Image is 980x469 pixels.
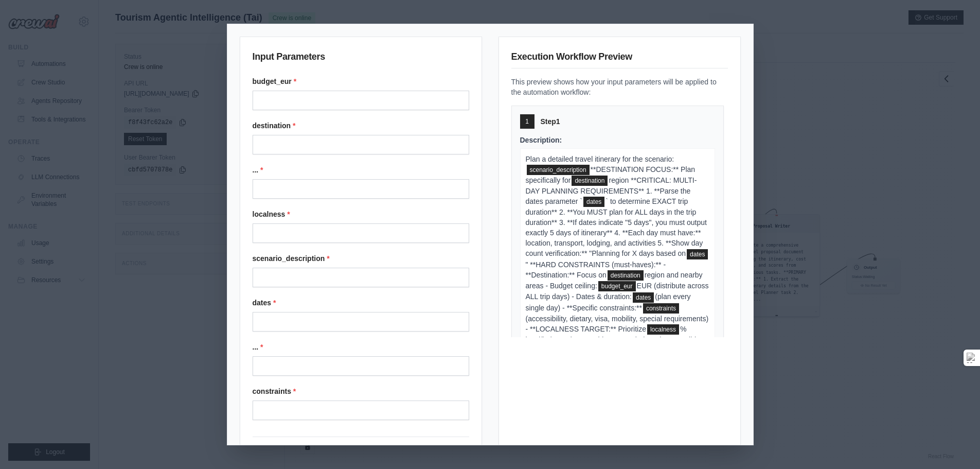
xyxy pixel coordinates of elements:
[687,249,708,259] span: dates
[526,260,666,279] span: " **HARD CONSTRAINTS (must-haves):** - **Destination:** Focus on
[526,197,707,257] span: ` to determine EXACT trip duration** 2. **You MUST plan for ALL days in the trip duration** 3. **...
[633,292,654,303] span: dates
[572,176,608,186] span: destination
[526,176,697,205] span: region **CRITICAL: MULTI-DAY PLANNING REQUIREMENTS** 1. **Parse the dates parameter `
[583,197,604,207] span: dates
[598,281,636,291] span: budget_eur
[527,165,590,175] span: scenario_description
[541,116,560,127] span: Step 1
[526,165,696,184] span: **DESTINATION FOCUS:** Plan specifically for
[253,165,469,175] label: ...
[526,315,709,333] span: (accessibility, dietary, visa, mobility, special requirements) - **LOCALNESS TARGET:** Prioritize
[253,120,469,131] label: destination
[253,209,469,219] label: localness
[526,292,691,311] span: (plan every single day) - **Specific constraints:**
[253,386,469,396] label: constraints
[253,298,469,308] label: dates
[647,324,679,335] span: localness
[253,253,469,264] label: scenario_description
[253,49,469,68] h3: Input Parameters
[253,342,469,352] label: ...
[929,420,980,469] iframe: Chat Widget
[520,136,562,144] span: Description:
[253,76,469,86] label: budget_eur
[511,77,728,97] p: This preview shows how your input parameters will be applied to the automation workflow:
[526,155,674,163] span: Plan a detailed travel itinerary for the scenario:
[511,49,728,68] h3: Execution Workflow Preview
[525,117,529,126] span: 1
[643,303,679,314] span: constraints
[608,270,644,281] span: destination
